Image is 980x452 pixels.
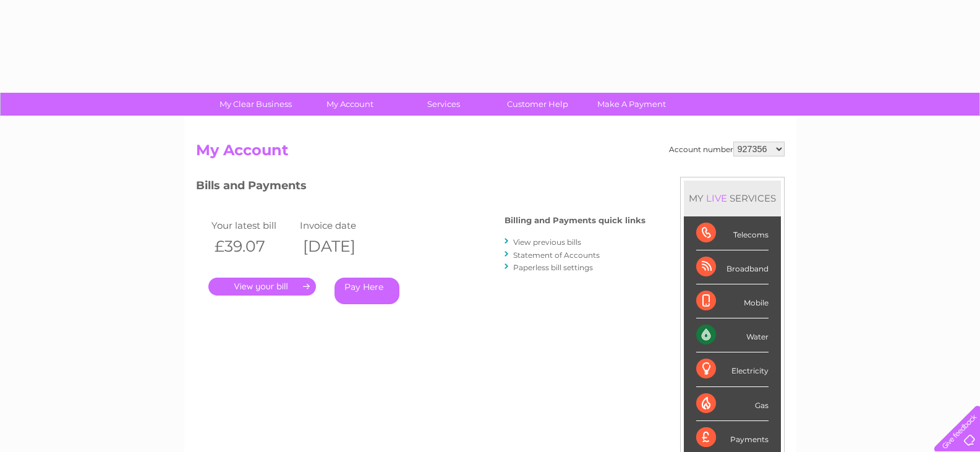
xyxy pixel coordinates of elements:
a: My Clear Business [205,93,307,116]
div: Electricity [696,352,769,386]
a: Paperless bill settings [513,263,593,272]
div: Broadband [696,250,769,284]
a: . [208,278,316,296]
td: Invoice date [297,217,386,234]
a: My Account [299,93,401,116]
div: Telecoms [696,216,769,250]
div: Water [696,318,769,352]
a: Make A Payment [581,93,683,116]
div: LIVE [704,192,730,204]
a: View previous bills [513,237,581,247]
div: Account number [669,142,785,156]
a: Statement of Accounts [513,250,600,260]
a: Services [393,93,495,116]
th: [DATE] [297,234,386,259]
td: Your latest bill [208,217,297,234]
h4: Billing and Payments quick links [505,216,646,225]
th: £39.07 [208,234,297,259]
div: Gas [696,387,769,421]
h2: My Account [196,142,785,165]
a: Pay Here [334,278,399,304]
div: MY SERVICES [684,181,781,216]
a: Customer Help [487,93,589,116]
h3: Bills and Payments [196,177,646,198]
div: Mobile [696,284,769,318]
